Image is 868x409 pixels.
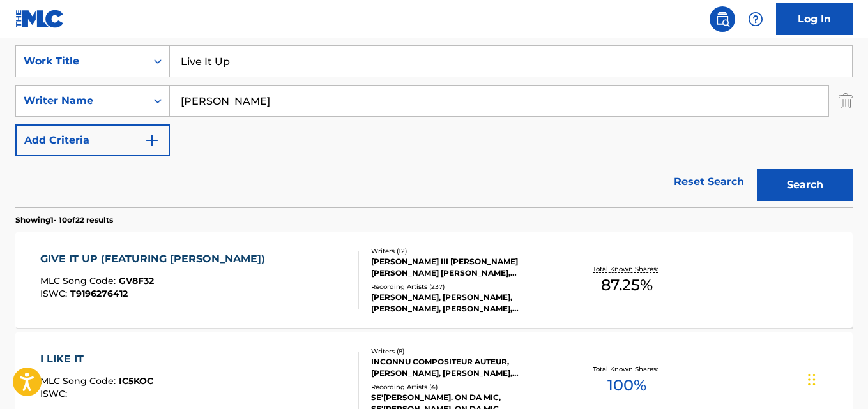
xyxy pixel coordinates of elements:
button: Add Criteria [15,124,170,156]
img: Delete Criterion [839,85,853,117]
div: INCONNU COMPOSITEUR AUTEUR, [PERSON_NAME], [PERSON_NAME], [PERSON_NAME], [PERSON_NAME], [PERSON_N... [371,356,558,379]
span: MLC Song Code : [40,275,119,286]
span: GV8F32 [119,275,154,286]
a: GIVE IT UP (FEATURING [PERSON_NAME])MLC Song Code:GV8F32ISWC:T9196276412Writers (12)[PERSON_NAME]... [15,232,853,328]
p: Showing 1 - 10 of 22 results [15,214,113,226]
span: 100 % [607,374,646,397]
img: search [715,11,730,27]
div: Recording Artists ( 237 ) [371,282,558,292]
span: MLC Song Code : [40,375,119,387]
div: Writers ( 12 ) [371,246,558,256]
div: Drag [808,361,816,399]
div: Writer Name [24,93,139,108]
div: Help [743,6,768,32]
img: MLC Logo [15,10,65,28]
img: 9d2ae6d4665cec9f34b9.svg [144,133,160,148]
span: ISWC : [40,288,70,299]
iframe: Chat Widget [804,348,868,409]
div: [PERSON_NAME] III [PERSON_NAME] [PERSON_NAME] [PERSON_NAME], [PERSON_NAME] [PERSON_NAME] [PERSON_... [371,256,558,279]
div: GIVE IT UP (FEATURING [PERSON_NAME]) [40,251,271,267]
button: Search [757,169,853,201]
form: Search Form [15,45,853,207]
div: [PERSON_NAME], [PERSON_NAME], [PERSON_NAME], [PERSON_NAME], [PERSON_NAME] [371,292,558,315]
div: I LIKE IT [40,352,153,367]
div: Work Title [24,54,139,69]
span: IC5KOC [119,375,153,387]
a: Reset Search [667,168,750,196]
p: Total Known Shares: [593,364,661,374]
span: 87.25 % [601,274,653,297]
div: Recording Artists ( 4 ) [371,382,558,392]
div: Writers ( 8 ) [371,346,558,356]
span: ISWC : [40,388,70,399]
a: Log In [776,3,853,35]
img: help [748,11,763,27]
span: T9196276412 [70,288,128,299]
p: Total Known Shares: [593,264,661,274]
a: Public Search [710,6,735,32]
